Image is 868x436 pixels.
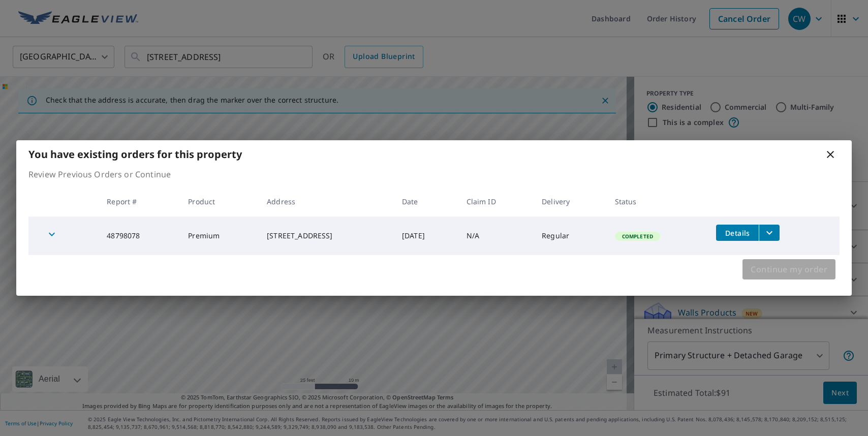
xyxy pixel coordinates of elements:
th: Address [259,186,394,216]
div: [STREET_ADDRESS] [267,231,386,241]
b: You have existing orders for this property [28,147,242,161]
span: Details [722,228,753,238]
span: Continue my order [751,262,827,276]
td: Premium [180,216,259,255]
td: Regular [534,216,607,255]
th: Delivery [534,186,607,216]
th: Product [180,186,259,216]
th: Report # [99,186,180,216]
button: filesDropdownBtn-48798078 [759,225,780,241]
p: Review Previous Orders or Continue [28,168,840,180]
td: 48798078 [99,216,180,255]
span: Completed [616,233,659,240]
button: Continue my order [742,259,835,279]
button: detailsBtn-48798078 [716,225,759,241]
td: N/A [458,216,534,255]
th: Claim ID [458,186,534,216]
td: [DATE] [394,216,458,255]
th: Status [607,186,708,216]
th: Date [394,186,458,216]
